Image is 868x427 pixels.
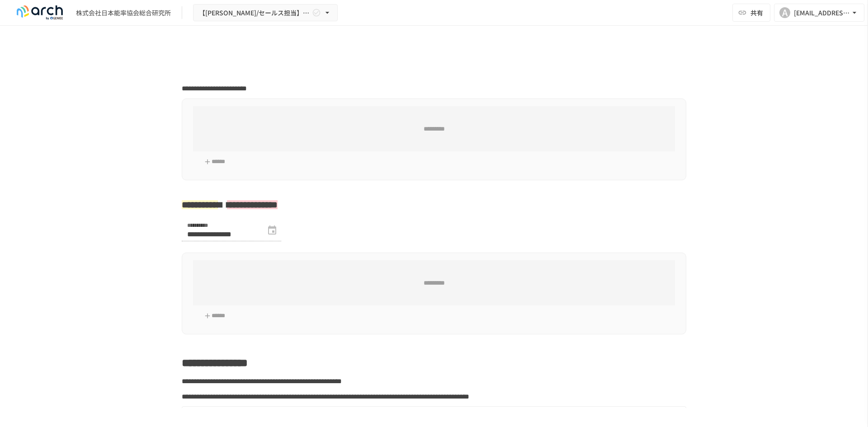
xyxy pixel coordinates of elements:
button: A[EMAIL_ADDRESS][DOMAIN_NAME] [774,4,864,22]
div: [EMAIL_ADDRESS][DOMAIN_NAME] [794,7,850,19]
div: 株式会社日本能率協会総合研究所 [76,8,171,18]
div: A [779,7,790,18]
span: 【[PERSON_NAME]/セールス担当】株式会社日本能率協会総合研究所様_初期設定サポート [199,7,310,19]
button: 共有 [732,4,770,22]
button: 【[PERSON_NAME]/セールス担当】株式会社日本能率協会総合研究所様_初期設定サポート [193,4,338,22]
span: 共有 [750,8,763,18]
img: logo-default@2x-9cf2c760.svg [11,5,69,20]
